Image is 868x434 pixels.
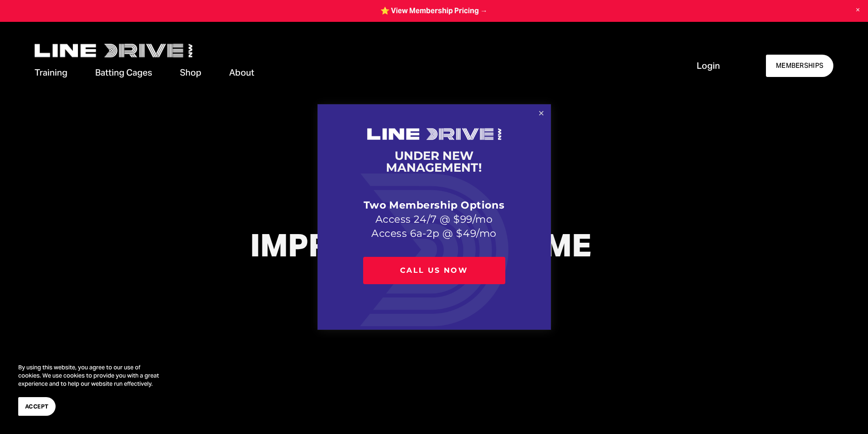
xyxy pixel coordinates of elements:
p: By using this website, you agree to our use of cookies. We use cookies to provide you with a grea... [18,363,164,388]
p: Access 24/7 @ $99/mo Access 6a-2p @ $49/mo [363,185,505,241]
strong: Membership Options [389,199,504,211]
span: Accept [25,402,49,411]
a: Close [533,106,549,122]
section: Cookie banner [9,354,173,425]
h1: UNDER NEW MANAGEMENT! [363,150,505,174]
strong: Two [364,199,386,211]
a: Call Us Now [363,257,505,285]
button: Accept [18,397,56,416]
